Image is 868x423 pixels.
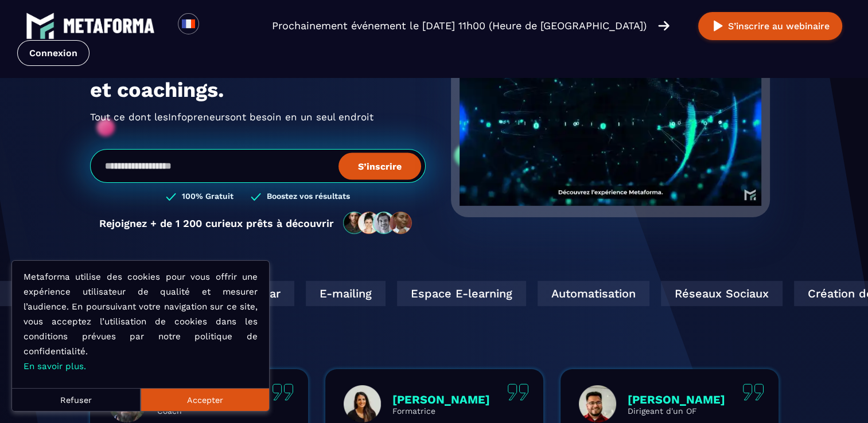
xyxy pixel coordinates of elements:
[460,36,762,187] video: Your browser does not support the video tag.
[742,383,764,401] img: quote
[711,19,725,33] img: play
[99,217,334,229] p: Rejoignez + de 1 200 curieux prêts à découvrir
[620,281,749,306] div: Espace E-learning
[392,393,490,406] p: [PERSON_NAME]
[199,13,227,38] div: Search for option
[26,11,55,40] img: logo
[338,152,421,179] button: S’inscrire
[90,108,426,126] h2: Tout ce dont les ont besoin en un seul endroit
[24,269,258,374] p: Metaforma utilise des cookies pour vous offrir une expérience utilisateur de qualité et mesurer l...
[272,383,294,401] img: quote
[63,18,155,33] img: logo
[181,17,196,31] img: fr
[628,406,725,416] p: Dirigeant d'un OF
[166,191,176,202] img: checked
[445,281,517,306] div: Webinar
[380,281,433,306] div: CRM
[251,191,261,202] img: checked
[340,211,417,235] img: community-people
[507,383,529,401] img: quote
[12,388,141,411] button: Refuser
[182,191,233,202] h3: 100% Gratuit
[24,361,86,371] a: En savoir plus.
[579,385,616,422] img: profile
[529,281,609,306] div: E-mailing
[628,393,725,406] p: [PERSON_NAME]
[209,19,217,33] input: Search for option
[698,12,842,40] button: S’inscrire au webinaire
[272,18,647,34] p: Prochainement événement le [DATE] 11h00 (Heure de [GEOGRAPHIC_DATA])
[267,191,350,202] h3: Boostez vos résultats
[392,406,490,416] p: Formatrice
[168,108,230,126] span: Infopreneurs
[344,385,381,422] img: profile
[658,19,670,32] img: arrow-right
[17,40,89,66] a: Connexion
[223,281,369,306] div: Création de site web
[141,388,269,411] button: Accepter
